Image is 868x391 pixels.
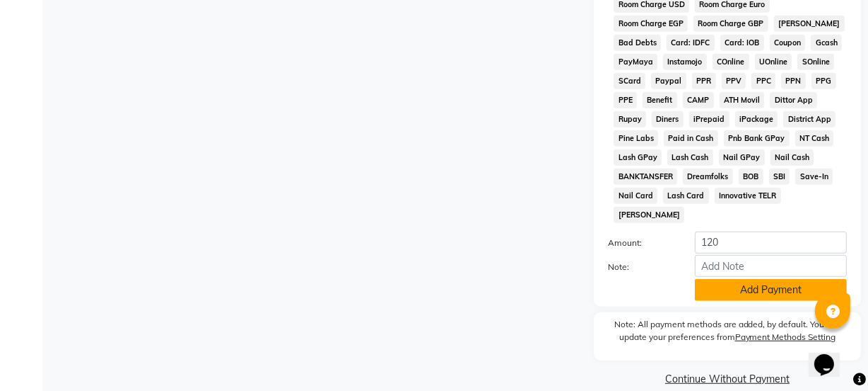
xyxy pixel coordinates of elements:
[614,35,661,51] span: Bad Debts
[614,130,658,147] span: Pine Labs
[614,188,657,204] span: Nail Card
[643,92,677,108] span: Benefit
[739,169,763,185] span: BOB
[811,35,842,51] span: Gcash
[720,35,764,51] span: Card: IOB
[695,232,847,254] input: Amount
[751,73,775,89] span: PPC
[614,169,677,185] span: BANKTANSFER
[614,207,684,223] span: [PERSON_NAME]
[652,111,684,127] span: Diners
[724,130,790,147] span: Pnb Bank GPay
[774,16,845,32] span: [PERSON_NAME]
[608,318,847,349] label: Note: All payment methods are added, by default. You can update your preferences from
[720,92,765,108] span: ATH Movil
[715,188,781,204] span: Innovative TELR
[695,279,847,301] button: Add Payment
[614,16,688,32] span: Room Charge EGP
[719,149,765,166] span: Nail GPay
[797,54,834,70] span: SOnline
[770,149,814,166] span: Nail Cash
[811,73,836,89] span: PPG
[770,35,806,51] span: Coupon
[614,111,646,127] span: Rupay
[783,111,835,127] span: District App
[614,149,662,166] span: Lash GPay
[735,331,836,344] label: Payment Methods Setting
[722,73,746,89] span: PPV
[597,372,858,387] a: Continue Without Payment
[667,35,715,51] span: Card: IDFC
[769,169,790,185] span: SBI
[755,54,792,70] span: UOnline
[614,54,657,70] span: PayMaya
[614,92,637,108] span: PPE
[663,54,707,70] span: Instamojo
[795,130,834,147] span: NT Cash
[695,255,847,277] input: Add Note
[683,169,733,185] span: Dreamfolks
[770,92,817,108] span: Dittor App
[692,73,716,89] span: PPR
[735,111,778,127] span: iPackage
[781,73,806,89] span: PPN
[597,261,684,273] label: Note:
[664,130,718,147] span: Paid in Cash
[651,73,686,89] span: Paypal
[712,54,749,70] span: COnline
[597,237,684,249] label: Amount:
[683,92,714,108] span: CAMP
[809,334,854,377] iframe: chat widget
[693,16,768,32] span: Room Charge GBP
[689,111,729,127] span: iPrepaid
[663,188,709,204] span: Lash Card
[667,149,713,166] span: Lash Cash
[614,73,645,89] span: SCard
[795,169,833,185] span: Save-In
